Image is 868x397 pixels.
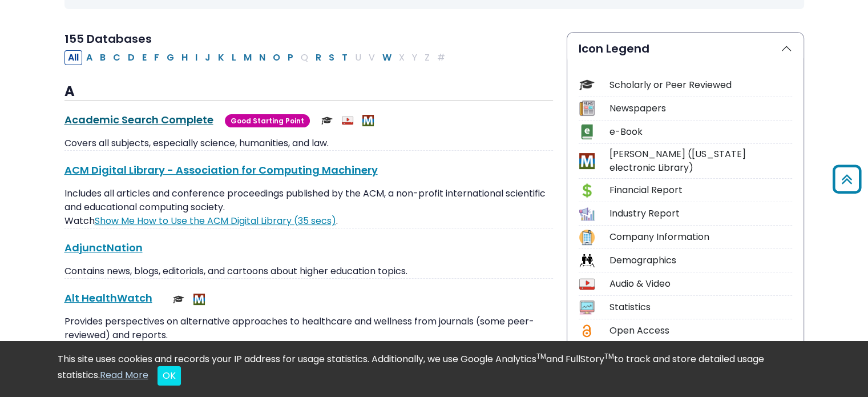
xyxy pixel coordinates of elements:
[609,102,792,115] div: Newspapers
[609,254,792,267] div: Demographics
[604,351,614,361] sup: TM
[579,253,595,268] img: Icon Demographics
[64,163,378,177] a: ACM Digital Library - Association for Computing Machinery
[96,50,109,65] button: Filter Results B
[325,50,338,65] button: Filter Results S
[64,31,152,47] span: 155 Databases
[829,170,865,189] a: Back to Top
[609,125,792,139] div: e-Book
[64,50,450,63] div: Alpha-list to filter by first letter of database name
[580,323,594,339] img: Icon Open Access
[83,50,96,65] button: Filter Results A
[192,50,201,65] button: Filter Results I
[609,147,792,175] div: [PERSON_NAME] ([US_STATE] electronic Library)
[362,115,374,126] img: MeL (Michigan electronic Library)
[312,50,325,65] button: Filter Results R
[579,77,595,93] img: Icon Scholarly or Peer Reviewed
[579,101,595,116] img: Icon Newspapers
[173,294,184,305] img: Scholarly or Peer Reviewed
[64,291,152,305] a: Alt HealthWatch
[240,50,255,65] button: Filter Results M
[64,113,213,127] a: Academic Search Complete
[269,50,284,65] button: Filter Results O
[379,50,395,65] button: Filter Results W
[342,115,353,126] img: Audio & Video
[228,50,240,65] button: Filter Results L
[321,115,333,126] img: Scholarly or Peer Reviewed
[64,137,553,150] p: Covers all subjects, especially science, humanities, and law.
[139,50,150,65] button: Filter Results E
[579,230,595,245] img: Icon Company Information
[256,50,269,65] button: Filter Results N
[64,264,553,278] p: Contains news, blogs, editorials, and cartoons about higher education topics.
[609,230,792,244] div: Company Information
[124,50,138,65] button: Filter Results D
[579,153,595,169] img: Icon MeL (Michigan electronic Library)
[609,277,792,291] div: Audio & Video
[193,294,205,305] img: MeL (Michigan electronic Library)
[110,50,124,65] button: Filter Results C
[609,183,792,197] div: Financial Report
[338,50,351,65] button: Filter Results T
[536,351,546,361] sup: TM
[95,214,336,227] a: Link opens in new window
[64,315,553,342] p: Provides perspectives on alternative approaches to healthcare and wellness from journals (some pe...
[64,50,82,65] button: All
[58,352,811,386] div: This site uses cookies and records your IP address for usage statistics. Additionally, we use Goo...
[284,50,297,65] button: Filter Results P
[64,240,143,255] a: AdjunctNation
[579,183,595,198] img: Icon Financial Report
[163,50,177,65] button: Filter Results G
[609,324,792,338] div: Open Access
[579,300,595,315] img: Icon Statistics
[151,50,163,65] button: Filter Results F
[64,83,553,101] h3: A
[178,50,191,65] button: Filter Results H
[158,366,181,386] button: Close
[609,300,792,314] div: Statistics
[609,207,792,220] div: Industry Report
[567,33,804,65] button: Icon Legend
[579,206,595,222] img: Icon Industry Report
[579,124,595,139] img: Icon e-Book
[201,50,214,65] button: Filter Results J
[100,368,148,382] a: Read More
[215,50,228,65] button: Filter Results K
[64,187,553,228] p: Includes all articles and conference proceedings published by the ACM, a non-profit international...
[609,78,792,92] div: Scholarly or Peer Reviewed
[225,114,310,127] span: Good Starting Point
[579,276,595,292] img: Icon Audio & Video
